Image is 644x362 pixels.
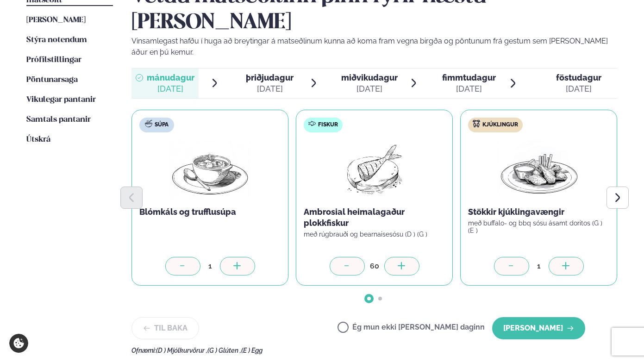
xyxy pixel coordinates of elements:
a: Pöntunarsaga [26,75,78,86]
p: Ambrosial heimalagaður plokkfiskur [304,206,445,229]
span: Pöntunarsaga [26,76,78,84]
p: með rúgbrauði og bearnaisesósu (D ) (G ) [304,231,445,238]
img: Chicken-wings-legs.png [498,140,580,199]
p: Blómkáls og trufflusúpa [139,206,281,218]
span: þriðjudagur [246,73,294,82]
button: Previous slide [120,187,143,209]
span: Fiskur [318,121,338,129]
a: Vikulegar pantanir [26,94,96,106]
div: Ofnæmi: [131,347,618,354]
div: [DATE] [442,83,496,94]
img: chicken.svg [473,120,480,127]
span: Útskrá [26,136,50,144]
div: [DATE] [147,83,194,94]
img: fish.png [345,140,404,199]
p: með buffalo- og bbq sósu ásamt doritos (G ) (E ) [468,219,609,234]
span: Stýra notendum [26,36,87,44]
span: Samtals pantanir [26,116,91,124]
img: soup.svg [145,120,152,127]
a: Prófílstillingar [26,55,81,66]
span: [PERSON_NAME] [26,16,86,24]
div: 1 [200,261,220,271]
button: [PERSON_NAME] [492,317,585,339]
img: Soup.png [169,140,251,199]
span: Kjúklingur [482,121,518,129]
span: föstudagur [556,73,601,82]
p: Stökkir kjúklingavængir [468,206,609,218]
a: Cookie settings [9,334,28,353]
span: Prófílstillingar [26,56,81,64]
div: [DATE] [341,83,398,94]
a: Útskrá [26,134,50,145]
button: Next slide [606,187,629,209]
span: Go to slide 1 [367,297,371,300]
div: [DATE] [556,83,601,94]
span: Súpa [155,121,169,129]
span: miðvikudagur [341,73,398,82]
span: (D ) Mjólkurvörur , [156,347,207,354]
div: 1 [529,261,549,271]
span: (E ) Egg [241,347,263,354]
a: [PERSON_NAME] [26,15,86,26]
a: Samtals pantanir [26,114,91,125]
span: mánudagur [147,73,194,82]
a: Stýra notendum [26,35,87,46]
span: fimmtudagur [442,73,496,82]
span: (G ) Glúten , [207,347,241,354]
button: Til baka [131,317,199,339]
span: Vikulegar pantanir [26,96,96,104]
div: [DATE] [246,83,294,94]
div: 60 [365,261,384,271]
p: Vinsamlegast hafðu í huga að breytingar á matseðlinum kunna að koma fram vegna birgða og pöntunum... [131,36,618,58]
img: fish.svg [308,120,316,127]
span: Go to slide 2 [378,297,382,300]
